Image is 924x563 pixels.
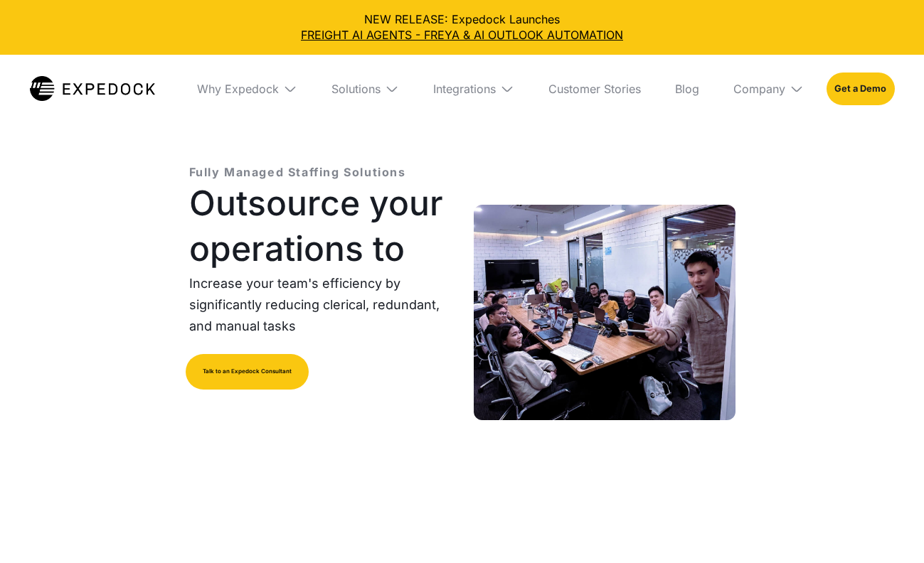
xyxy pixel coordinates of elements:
div: Why Expedock [197,82,279,96]
div: Why Expedock [186,55,309,123]
div: Company [722,55,815,123]
div: Integrations [433,82,496,96]
h1: Outsource your operations to [189,181,451,272]
div: Company [733,82,785,96]
div: Integrations [422,55,526,123]
p: Fully Managed Staffing Solutions [189,163,406,181]
a: Get a Demo [827,73,894,105]
a: Talk to an Expedock Consultant [186,354,309,390]
p: Increase your team's efficiency by significantly reducing clerical, redundant, and manual tasks [189,273,451,337]
a: FREIGHT AI AGENTS - FREYA & AI OUTLOOK AUTOMATION [11,27,913,43]
div: NEW RELEASE: Expedock Launches [11,11,913,43]
a: Blog [664,55,711,123]
div: Solutions [320,55,410,123]
a: Customer Stories [537,55,652,123]
div: Solutions [331,82,381,96]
